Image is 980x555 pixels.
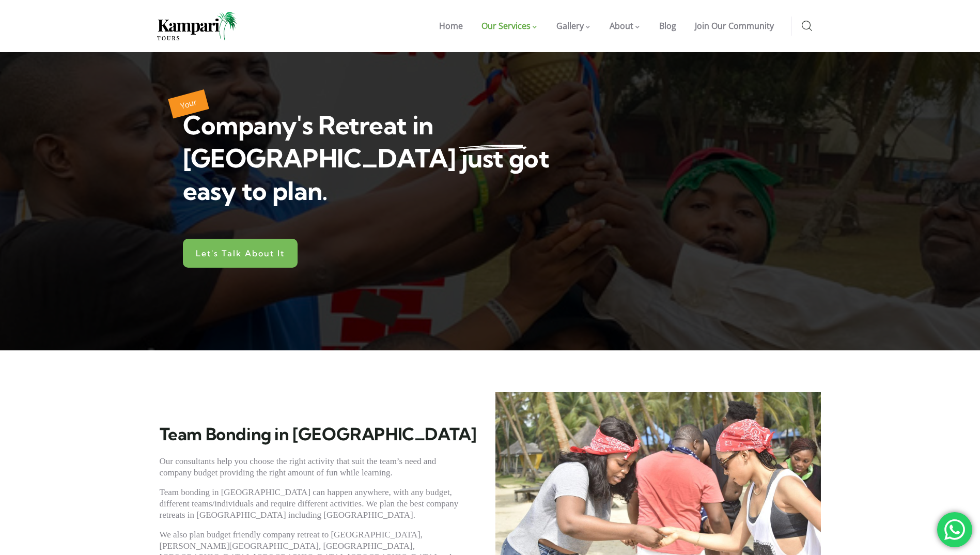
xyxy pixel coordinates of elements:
[183,239,298,268] a: Let's Talk About It
[183,110,549,206] span: Company's Retreat in [GEOGRAPHIC_DATA] just got easy to plan.
[179,97,197,111] span: Your
[556,20,584,32] span: Gallery
[160,423,490,445] h2: Team Bonding in [GEOGRAPHIC_DATA]
[439,20,463,32] span: Home
[481,20,531,32] span: Our Services
[157,12,237,40] img: Home
[695,20,774,32] span: Join Our Community
[160,456,464,479] p: Our consultants help you choose the right activity that suit the team’s need and company budget p...
[160,487,464,521] p: Team bonding in [GEOGRAPHIC_DATA] can happen anywhere, with any budget, different teams/individua...
[610,20,633,32] span: About
[659,20,676,32] span: Blog
[937,512,972,547] div: 'Chat
[196,249,285,257] span: Let's Talk About It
